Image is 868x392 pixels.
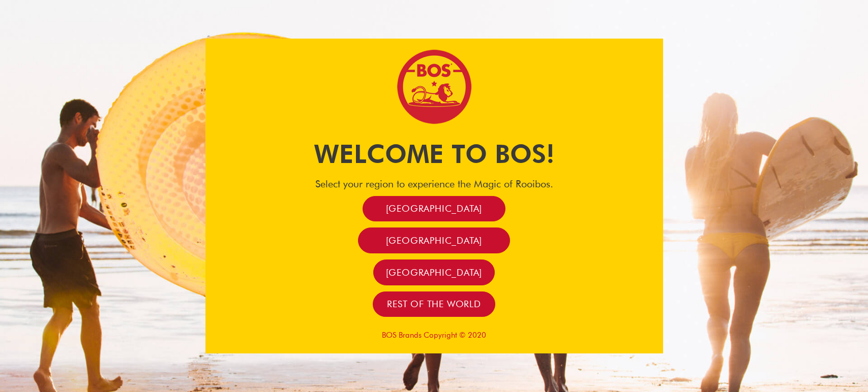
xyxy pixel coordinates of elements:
h4: Select your region to experience the Magic of Rooibos. [205,178,663,190]
span: [GEOGRAPHIC_DATA] [386,235,483,246]
span: Rest of the world [387,298,481,310]
h1: Welcome to BOS! [205,136,663,172]
a: [GEOGRAPHIC_DATA] [373,259,494,285]
a: Rest of the world [373,291,495,317]
p: BOS Brands Copyright © 2020 [205,331,663,340]
a: [GEOGRAPHIC_DATA] [358,227,511,253]
span: [GEOGRAPHIC_DATA] [386,267,483,278]
img: Bos Brands [396,49,472,125]
span: [GEOGRAPHIC_DATA] [386,203,483,214]
a: [GEOGRAPHIC_DATA] [363,196,506,222]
